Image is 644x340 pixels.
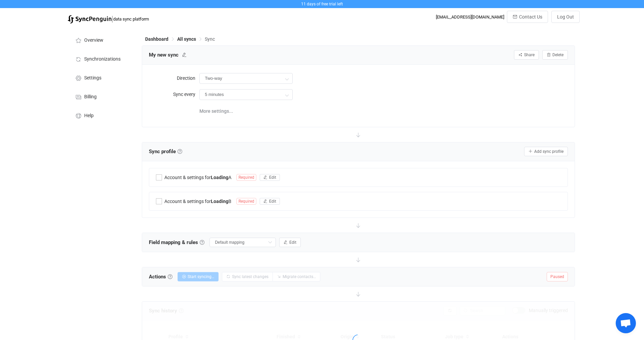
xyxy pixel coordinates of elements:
a: Synchronizations [68,49,135,68]
button: Start syncing… [178,272,219,281]
div: [EMAIL_ADDRESS][DOMAIN_NAME] [436,14,504,20]
span: Overview [84,38,103,43]
span: Sync latest changes [232,274,268,279]
img: syncpenguin.svg [68,15,111,24]
span: | [111,14,113,24]
span: data sync platform [113,16,149,22]
span: Synchronizations [84,57,121,62]
span: Dashboard [145,36,168,42]
span: Paused [547,272,568,281]
a: Billing [68,87,135,106]
span: Log Out [557,14,574,20]
button: Migrate contacts… [272,272,320,281]
a: Help [68,106,135,125]
span: Add sync profile [534,149,563,154]
span: Field mapping & rules [149,237,204,247]
div: Breadcrumb [145,37,215,41]
span: Help [84,113,94,118]
span: Contact Us [519,14,542,20]
span: Migrate contacts… [283,274,316,279]
span: Edit [289,240,296,245]
a: Overview [68,30,135,49]
input: Select [210,238,276,247]
button: Contact Us [507,11,548,23]
span: Sync [205,36,215,42]
span: Actions [149,272,172,282]
span: 11 days of free trial left [301,2,343,6]
span: Start syncing… [188,274,214,279]
button: Log Out [551,11,580,23]
span: All syncs [177,36,196,42]
button: Add sync profile [524,147,568,156]
button: Sync latest changes [222,272,273,281]
button: Edit [279,238,301,247]
span: Settings [84,75,101,81]
span: Sync profile [149,146,182,157]
a: |data sync platform [68,14,149,24]
span: Billing [84,94,97,100]
a: Settings [68,68,135,87]
div: Open chat [616,313,636,333]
